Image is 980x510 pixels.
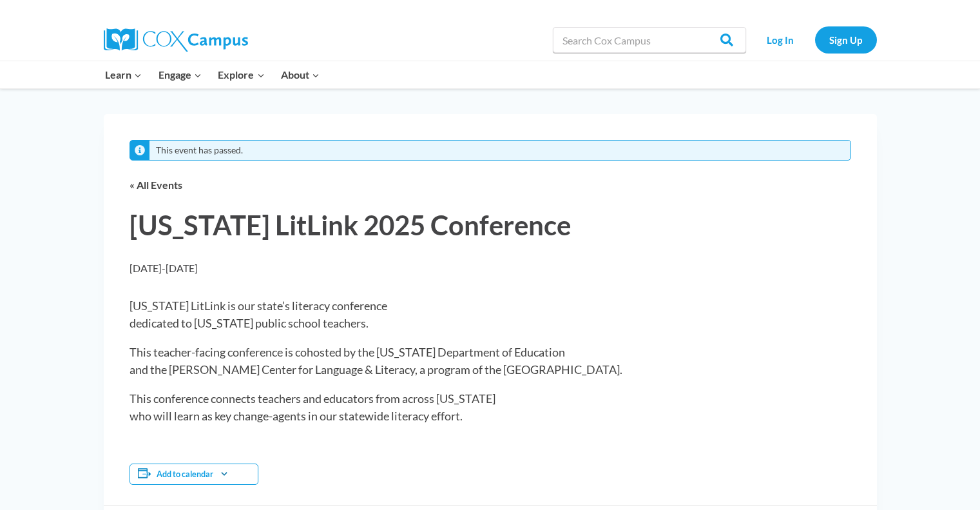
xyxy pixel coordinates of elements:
[157,469,213,479] button: Add to calendar
[281,66,320,83] span: About
[130,390,851,425] p: This conference connects teachers and educators from across [US_STATE] who will learn as key chan...
[753,26,809,53] a: Log In
[753,26,877,53] nav: Secondary Navigation
[553,27,746,53] input: Search Cox Campus
[218,66,264,83] span: Explore
[130,207,851,244] h1: [US_STATE] LitLink 2025 Conference
[159,66,202,83] span: Engage
[104,28,248,52] img: Cox Campus
[815,26,877,53] a: Sign Up
[130,344,851,378] p: This teacher-facing conference is cohosted by the [US_STATE] Department of Education and the [PER...
[97,61,328,88] nav: Primary Navigation
[156,145,243,156] li: This event has passed.
[130,260,198,277] h2: -
[130,262,162,274] span: [DATE]
[130,179,182,191] a: « All Events
[166,262,198,274] span: [DATE]
[130,297,851,332] p: [US_STATE] LitLink is our state’s literacy conference dedicated to [US_STATE] public school teach...
[105,66,142,83] span: Learn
